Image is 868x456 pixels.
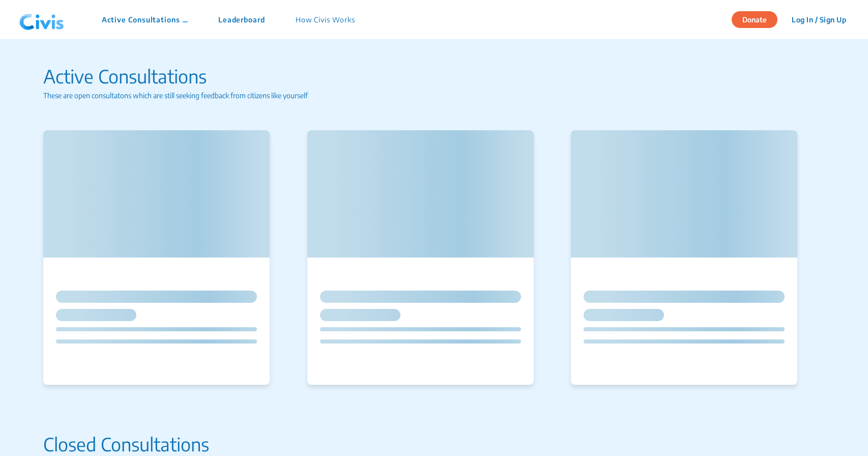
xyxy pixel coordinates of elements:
[102,14,188,25] p: Active Consultations
[218,14,265,25] p: Leaderboard
[732,14,785,24] a: Donate
[732,11,777,28] button: Donate
[296,14,355,25] p: How Civis Works
[43,90,824,101] p: These are open consultatons which are still seeking feedback from citizens like yourself
[15,5,68,35] img: navlogo.png
[785,12,853,27] button: Log In / Sign Up
[43,63,824,90] p: Active Consultations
